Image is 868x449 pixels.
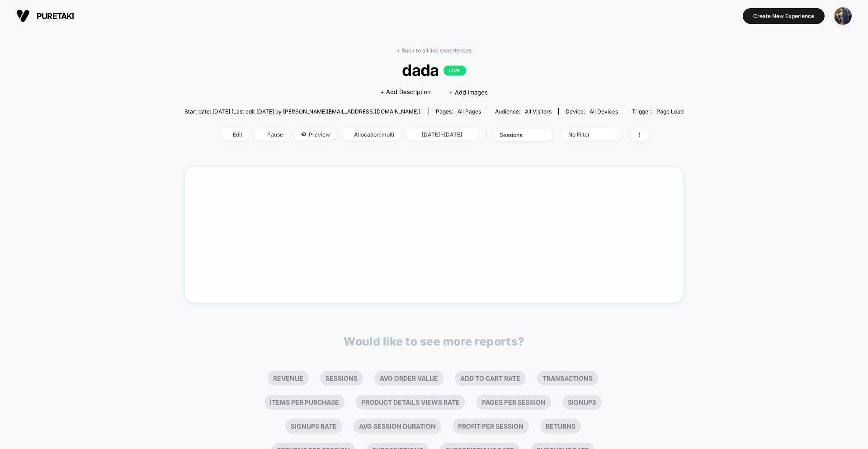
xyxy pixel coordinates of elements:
[285,419,342,434] li: Signups Rate
[344,335,524,348] p: Would like to see more reports?
[396,47,472,54] a: < Back to all live experiences
[449,89,488,96] span: + Add Images
[14,9,77,23] button: puretaki
[483,128,493,142] span: |
[834,7,852,25] img: ppic
[537,371,598,386] li: Transactions
[380,88,431,97] span: + Add Description
[219,128,249,141] span: Edit
[590,108,618,115] span: all devices
[568,131,604,138] div: No Filter
[455,371,526,386] li: Add To Cart Rate
[374,371,443,386] li: Avg Order Value
[453,419,529,434] li: Profit Per Session
[443,66,466,76] p: LIVE
[320,371,363,386] li: Sessions
[37,11,74,21] span: puretaki
[562,395,602,410] li: Signups
[264,395,344,410] li: Items Per Purchase
[356,395,465,410] li: Product Details Views Rate
[16,9,30,23] img: Visually logo
[458,108,481,115] span: all pages
[254,128,290,141] span: Pause
[209,61,658,80] span: dada
[656,108,684,115] span: Page Load
[406,128,479,141] span: [DATE] - [DATE]
[525,108,552,115] span: All Visitors
[476,395,551,410] li: Pages Per Session
[436,108,481,115] div: Pages:
[500,132,536,138] div: sessions
[294,128,337,141] span: Preview
[184,108,420,115] span: Start date: [DATE] (Last edit [DATE] by [PERSON_NAME][EMAIL_ADDRESS][DOMAIN_NAME])
[831,7,854,25] button: ppic
[341,128,401,141] span: Allocation: multi
[495,108,552,115] div: Audience:
[632,108,684,115] div: Trigger:
[558,108,625,115] span: Device:
[743,8,825,24] button: Create New Experience
[354,419,441,434] li: Avg Session Duration
[540,419,581,434] li: Returns
[268,371,309,386] li: Revenue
